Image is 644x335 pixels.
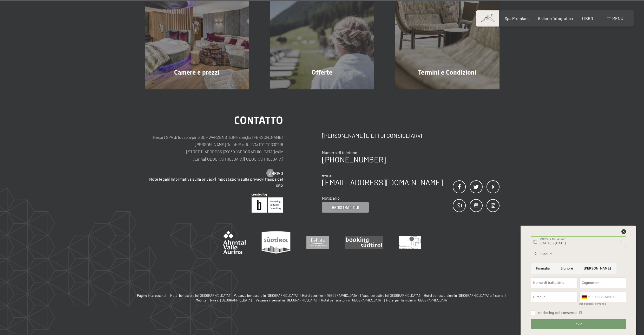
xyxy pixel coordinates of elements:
font: Offerte [312,69,332,76]
a: Hotel benessere in [GEOGRAPHIC_DATA] | [170,293,234,298]
a: Note legali [149,176,169,181]
a: Galleria fotografica [538,16,573,21]
font: Marketing del consenso [538,311,576,315]
font: | [238,142,238,147]
a: LIBRO [582,16,593,21]
font: Mountain bike in [GEOGRAPHIC_DATA] [196,298,252,302]
a: Vacanza benessere in [GEOGRAPHIC_DATA] | [234,293,302,298]
font: | [254,298,254,302]
a: Impostazioni sulla privacy [216,176,263,181]
font: Hotel per escursioni in [GEOGRAPHIC_DATA] a 4 stelle [424,293,503,298]
font: Vacanze invernali in [GEOGRAPHIC_DATA] [256,298,317,302]
a: Hotel sportivo in [GEOGRAPHIC_DATA] | [302,293,362,298]
font: Camere e prezzi [174,69,220,76]
font: Numero di telefono [322,150,357,155]
font: | [505,293,505,298]
font: Partita IVA: IT01171330218 [238,142,283,147]
font: | [205,156,206,161]
button: Invia [531,319,626,330]
font: Notiziario [322,195,340,200]
font: per qualsiasi domanda [579,303,606,305]
a: Hotel per sciatori in [GEOGRAPHIC_DATA] | [321,298,386,303]
font: contatto [234,114,283,127]
a: [PHONE_NUMBER] [322,155,386,164]
font: | [244,156,245,161]
a: Mappa del sito [265,176,283,187]
a: Hotel per escursioni in [GEOGRAPHIC_DATA] a 4 stelle | [424,293,507,298]
font: [GEOGRAPHIC_DATA] [245,156,283,161]
font: e-mail [322,173,333,178]
img: Brandnamic GmbH | Soluzioni leader per l'ospitalità [252,193,283,213]
font: | [274,149,275,154]
a: Mountain bike in [GEOGRAPHIC_DATA] | [196,298,256,303]
font: Hotel per sciatori in [GEOGRAPHIC_DATA] [321,298,382,302]
a: Vacanze invernali in [GEOGRAPHIC_DATA] | [256,298,321,303]
font: 39030 [GEOGRAPHIC_DATA] [224,149,274,154]
font: Termini e Condizioni [418,69,476,76]
font: menu [612,16,623,21]
font: Hotel benessere in [GEOGRAPHIC_DATA] [170,293,230,298]
font: [STREET_ADDRESS] [186,149,224,154]
a: Arrivo [266,170,283,176]
font: Famiglia [PERSON_NAME] [236,135,283,140]
a: Vacanze estive in [GEOGRAPHIC_DATA] | [362,293,424,298]
font: Registrati qui [332,205,359,210]
a: Spa Premium [505,16,529,21]
font: Hotel sportivo in [GEOGRAPHIC_DATA] [302,293,358,298]
font: | [232,293,232,298]
font: Resort SPA di lusso alpino SCHWARZENSTEIN [153,135,236,140]
font: Valle Aurina [193,149,283,161]
a: [EMAIL_ADDRESS][DOMAIN_NAME] [322,178,443,187]
font: | [236,135,236,140]
font: | [422,293,422,298]
a: Informativa sulla privacy [171,176,215,181]
div: Germania (Germania): +49 [580,292,592,302]
font: | [319,298,319,302]
font: | [360,293,361,298]
font: | [300,293,300,298]
font: | [169,176,170,181]
font: Vacanze estive in [GEOGRAPHIC_DATA] [362,293,420,298]
font: | [215,176,216,181]
font: Vacanza benessere in [GEOGRAPHIC_DATA] [234,293,298,298]
input: 01512 3456789 [579,292,626,302]
font: | [384,298,385,302]
font: [GEOGRAPHIC_DATA] [206,156,244,161]
font: Pagine interessanti: [137,293,167,298]
font: Arrivo [269,171,283,176]
a: Hotel per famiglie in [GEOGRAPHIC_DATA] [386,298,448,303]
font: Invia [574,322,582,326]
font: | [264,176,264,181]
font: [PERSON_NAME] lieti di consigliarvi [322,132,422,139]
font: [PERSON_NAME] GmbH [195,142,238,147]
